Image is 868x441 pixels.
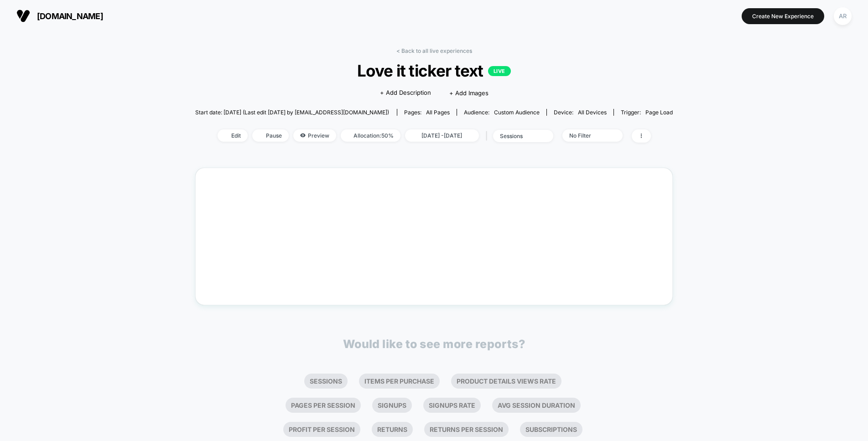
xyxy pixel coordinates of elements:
li: Sessions [304,374,348,389]
span: all pages [426,109,450,116]
div: AR [834,7,852,25]
span: + Add Description [380,88,431,97]
li: Returns Per Session [424,422,509,437]
span: all devices [578,109,607,116]
div: Audience: [464,109,540,116]
li: Returns [372,422,413,437]
span: | [483,129,493,143]
p: Would like to see more reports? [343,337,525,351]
li: Items Per Purchase [359,374,440,389]
li: Profit Per Session [283,422,360,437]
span: Start date: [DATE] (Last edit [DATE] by [EMAIL_ADDRESS][DOMAIN_NAME]) [195,109,389,116]
button: AR [831,7,854,26]
span: Allocation: 50% [341,129,400,142]
li: Pages Per Session [286,398,361,413]
span: Custom Audience [494,109,540,116]
div: sessions [500,133,536,139]
span: Pause [252,129,289,142]
span: Edit [218,129,248,142]
span: [DATE] - [DATE] [405,129,479,142]
button: Create New Experience [742,8,824,24]
li: Avg Session Duration [492,398,581,413]
span: Preview [293,129,336,142]
span: Love it ticker text [219,61,649,80]
li: Product Details Views Rate [451,374,561,389]
span: + Add Images [449,89,489,97]
span: Page Load [645,109,673,116]
li: Signups Rate [423,398,481,413]
button: [DOMAIN_NAME] [14,9,106,23]
span: [DOMAIN_NAME] [37,11,103,21]
a: < Back to all live experiences [396,47,472,54]
div: Trigger: [621,109,673,116]
span: Device: [546,109,613,116]
img: Visually logo [16,9,30,23]
p: LIVE [488,66,511,76]
li: Subscriptions [520,422,582,437]
li: Signups [372,398,412,413]
div: No Filter [569,132,606,139]
div: Pages: [404,109,450,116]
